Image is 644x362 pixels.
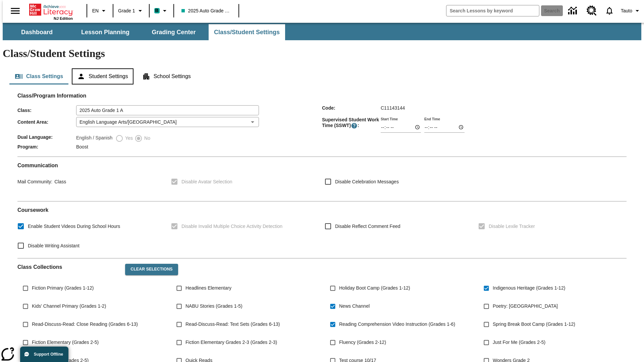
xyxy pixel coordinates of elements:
[125,264,178,275] button: Clear Selections
[621,7,632,14] span: Tauto
[493,321,575,328] span: Spring Break Boot Camp (Grades 1-12)
[351,122,358,129] button: Supervised Student Work Time is the timeframe when students can take LevelSet and when lessons ar...
[92,7,99,14] span: EN
[115,5,147,17] button: Grade: Grade 1, Select a grade
[3,23,641,40] div: SubNavbar
[17,119,76,125] span: Content Area :
[335,223,400,230] span: Disable Reflect Comment Feed
[20,347,68,362] button: Support Offline
[17,144,76,149] span: Program :
[3,24,70,40] button: Dashboard
[9,68,635,84] div: Class/Student Settings
[424,116,440,121] label: End Time
[89,5,111,17] button: Language: EN, Select a language
[181,178,232,185] span: Disable Avatar Selection
[381,116,398,121] label: Start Time
[185,339,277,346] span: Fiction Elementary Grades 2-3 (Grades 2-3)
[123,135,133,142] span: Yes
[381,105,405,111] span: C11143144
[32,339,99,346] span: Fiction Elementary (Grades 2-5)
[137,68,196,84] button: School Settings
[489,223,535,230] span: Disable Lexile Tracker
[339,321,455,328] span: Reading Comprehension Video Instruction (Grades 1-6)
[32,321,138,328] span: Read-Discuss-Read: Close Reading (Grades 6-13)
[34,352,63,357] span: Support Offline
[493,303,558,310] span: Poetry: [GEOGRAPHIC_DATA]
[9,68,68,84] button: Class Settings
[17,162,627,196] div: Communication
[339,303,370,310] span: News Channel
[583,2,601,20] a: Resource Center, Will open in new tab
[181,223,282,230] span: Disable Invalid Multiple Choice Activity Detection
[17,264,120,270] h2: Class Collections
[493,339,545,346] span: Just For Me (Grades 2-5)
[214,28,280,36] span: Class/Student Settings
[181,7,231,14] span: 2025 Auto Grade 1 A
[29,2,73,20] div: Home
[17,179,52,184] span: Mail Community :
[28,223,120,230] span: Enable Student Videos During School Hours
[3,24,286,40] div: SubNavbar
[209,24,285,40] button: Class/Student Settings
[76,144,88,149] span: Boost
[185,285,231,292] span: Headlines Elementary
[29,3,73,16] a: Home
[339,285,410,292] span: Holiday Boot Camp (Grades 1-12)
[17,93,627,99] h2: Class/Program Information
[17,207,627,213] h2: Course work
[564,2,583,20] a: Data Center
[152,5,171,17] button: Boost Class color is teal. Change class color
[5,1,25,21] button: Open side menu
[72,24,139,40] button: Lesson Planning
[52,179,66,184] span: Class
[185,321,280,328] span: Read-Discuss-Read: Text Sets (Grades 6-13)
[143,135,150,142] span: No
[17,108,76,113] span: Class :
[140,24,207,40] button: Grading Center
[335,178,399,185] span: Disable Celebration Messages
[17,207,627,253] div: Coursework
[339,339,386,346] span: Fluency (Grades 2-12)
[17,99,627,151] div: Class/Program Information
[76,105,259,115] input: Class
[17,134,76,140] span: Dual Language :
[493,285,565,292] span: Indigenous Heritage (Grades 1-12)
[185,303,243,310] span: NABU Stories (Grades 1-5)
[601,2,618,19] a: Notifications
[618,5,644,17] button: Profile/Settings
[21,28,53,36] span: Dashboard
[28,242,79,249] span: Disable Writing Assistant
[322,117,381,129] span: Supervised Student Work Time (SSWT) :
[72,68,133,84] button: Student Settings
[322,105,381,111] span: Code :
[32,285,94,292] span: Fiction Primary (Grades 1-12)
[446,5,539,16] input: search field
[76,134,112,142] label: English / Spanish
[155,6,159,15] span: B
[76,117,259,127] div: English Language Arts/[GEOGRAPHIC_DATA]
[118,7,135,14] span: Grade 1
[32,303,106,310] span: Kids' Channel Primary (Grades 1-2)
[17,162,627,169] h2: Communication
[54,16,73,20] span: NJ Edition
[81,28,129,36] span: Lesson Planning
[152,28,196,36] span: Grading Center
[3,47,641,60] h1: Class/Student Settings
